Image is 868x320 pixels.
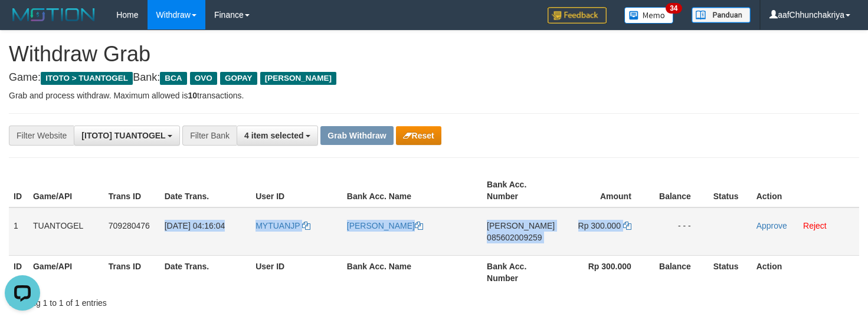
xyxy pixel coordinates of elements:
td: TUANTOGEL [28,207,104,256]
span: [PERSON_NAME] [260,72,336,85]
button: 4 item selected [237,126,318,146]
span: [DATE] 04:16:04 [165,221,225,230]
span: GOPAY [220,72,257,85]
td: 1 [9,207,28,256]
span: 4 item selected [244,131,303,140]
th: Trans ID [104,174,160,207]
h1: Withdraw Grab [9,42,859,66]
span: MYTUANJP [256,221,300,230]
th: Bank Acc. Name [342,255,482,289]
span: BCA [160,72,186,85]
th: Date Trans. [160,255,251,289]
span: [PERSON_NAME] [487,221,555,230]
th: ID [9,174,28,207]
a: Reject [803,221,827,230]
th: User ID [251,174,342,207]
span: [ITOTO] TUANTOGEL [81,131,165,140]
span: 34 [666,3,682,14]
div: Showing 1 to 1 of 1 entries [9,292,353,309]
th: Date Trans. [160,174,251,207]
span: Copy 085602009259 to clipboard [487,233,542,242]
a: MYTUANJP [256,221,310,230]
button: Open LiveChat chat widget [5,5,40,40]
img: panduan.png [692,7,751,23]
th: Game/API [28,174,104,207]
td: - - - [649,207,709,256]
th: Bank Acc. Name [342,174,482,207]
th: User ID [251,255,342,289]
h4: Game: Bank: [9,72,859,84]
p: Grab and process withdraw. Maximum allowed is transactions. [9,90,859,101]
img: Button%20Memo.svg [624,7,674,24]
a: Copy 300000 to clipboard [623,221,631,230]
th: Trans ID [104,255,160,289]
button: Reset [396,126,441,145]
img: Feedback.jpg [548,7,607,24]
th: Status [709,174,752,207]
th: Balance [649,255,709,289]
th: Action [752,255,859,289]
button: Grab Withdraw [320,126,393,145]
th: Rp 300.000 [559,255,649,289]
span: OVO [190,72,217,85]
th: Bank Acc. Number [482,255,559,289]
th: Game/API [28,255,104,289]
strong: 10 [188,91,197,100]
a: [PERSON_NAME] [347,221,423,230]
div: Filter Bank [182,126,237,146]
div: Filter Website [9,126,74,146]
th: ID [9,255,28,289]
button: [ITOTO] TUANTOGEL [74,126,180,146]
th: Status [709,255,752,289]
th: Bank Acc. Number [482,174,559,207]
th: Balance [649,174,709,207]
span: 709280476 [109,221,150,230]
img: MOTION_logo.png [9,6,99,24]
a: Approve [756,221,787,230]
span: Rp 300.000 [578,221,621,230]
th: Action [752,174,859,207]
span: ITOTO > TUANTOGEL [41,72,133,85]
th: Amount [559,174,649,207]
